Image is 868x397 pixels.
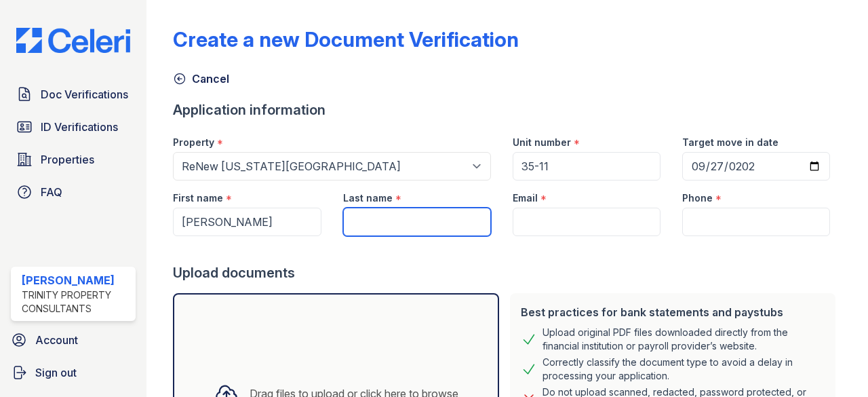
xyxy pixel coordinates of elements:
a: Sign out [5,359,141,386]
label: Target move in date [682,136,778,149]
div: Best practices for bank statements and paystubs [521,304,825,320]
a: Properties [11,146,136,173]
span: Account [35,332,78,348]
a: FAQ [11,178,136,206]
span: Sign out [35,364,77,381]
span: Doc Verifications [41,86,128,102]
label: First name [173,191,223,205]
label: Last name [343,191,393,205]
span: FAQ [41,184,62,200]
div: [PERSON_NAME] [22,272,130,288]
div: Correctly classify the document type to avoid a delay in processing your application. [542,356,825,383]
div: Trinity Property Consultants [22,288,130,316]
a: ID Verifications [11,113,136,140]
span: ID Verifications [41,119,118,135]
label: Property [173,136,214,149]
label: Phone [682,191,713,205]
a: Cancel [173,71,229,87]
div: Create a new Document Verification [173,27,519,52]
span: Properties [41,151,94,168]
div: Upload original PDF files downloaded directly from the financial institution or payroll provider’... [542,326,825,353]
div: Application information [173,100,841,119]
label: Unit number [513,136,571,149]
a: Doc Verifications [11,81,136,108]
a: Account [5,326,141,354]
div: Upload documents [173,263,841,282]
label: Email [513,191,538,205]
img: CE_Logo_Blue-a8612792a0a2168367f1c8372b55b34899dd931a85d93a1a3d3e32e68fde9ad4.png [5,28,141,54]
